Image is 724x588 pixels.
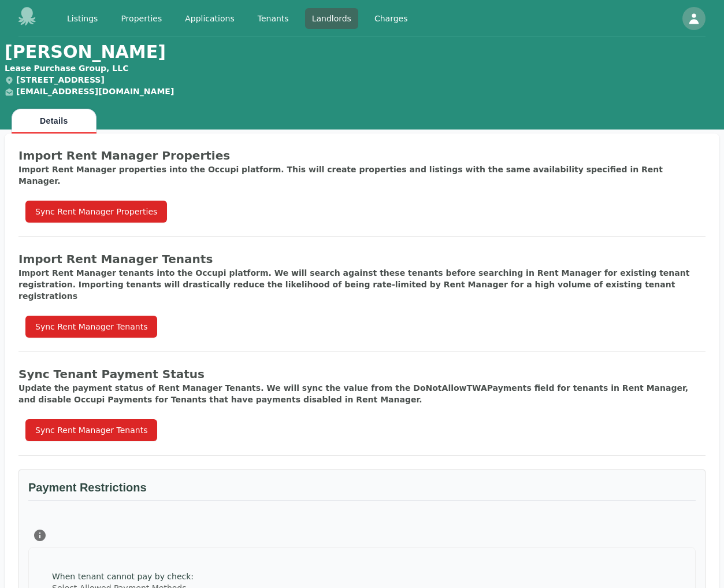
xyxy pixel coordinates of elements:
[25,419,157,441] button: Sync Rent Manager Tenants
[18,382,706,419] h2: Update the payment status of Rent Manager Tenants. We will sync the value from the DoNotAllowTWAP...
[5,75,105,84] span: [STREET_ADDRESS]
[16,87,174,96] a: [EMAIL_ADDRESS][DOMAIN_NAME]
[178,8,242,29] a: Applications
[25,316,157,338] button: Sync Rent Manager Tenants
[305,8,358,29] a: Landlords
[18,251,706,267] h2: Import Rent Manager Tenants
[12,109,96,134] button: Details
[5,62,183,74] div: Lease Purchase Group, LLC
[114,8,169,29] a: Properties
[367,8,415,29] a: Charges
[251,8,296,29] a: Tenants
[52,571,194,582] div: When tenant cannot pay by check :
[25,201,167,223] button: Sync Rent Manager Properties
[60,8,105,29] a: Listings
[18,267,706,316] h2: Import Rent Manager tenants into the Occupi platform. We will search against these tenants before...
[18,164,706,201] h2: Import Rent Manager properties into the Occupi platform. This will create properties and listings...
[28,479,696,501] h3: Payment Restrictions
[18,366,706,382] h2: Sync Tenant Payment Status
[18,147,706,164] h2: Import Rent Manager Properties
[5,42,183,97] h1: [PERSON_NAME]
